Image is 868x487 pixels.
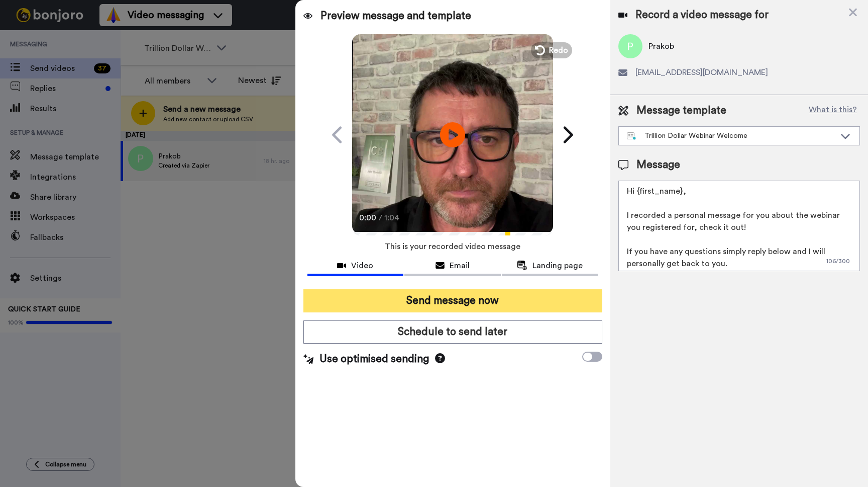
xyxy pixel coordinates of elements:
[303,320,602,344] button: Schedule to send later
[618,181,860,271] textarea: Hi {first_name}, I recorded a personal message for you about the webinar you registered for, chec...
[636,157,680,173] span: Message
[385,235,520,258] span: This is your recorded video message
[303,289,602,312] button: Send message now
[636,103,726,118] span: Message template
[635,66,768,78] span: [EMAIL_ADDRESS][DOMAIN_NAME]
[806,103,860,118] button: What is this?
[627,132,636,140] img: nextgen-template.svg
[351,260,373,272] span: Video
[627,131,835,141] div: Trillion Dollar Webinar Welcome
[450,260,470,272] span: Email
[379,212,382,224] span: /
[319,352,429,367] span: Use optimised sending
[359,212,377,224] span: 0:00
[384,212,402,224] span: 1:04
[532,260,583,272] span: Landing page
